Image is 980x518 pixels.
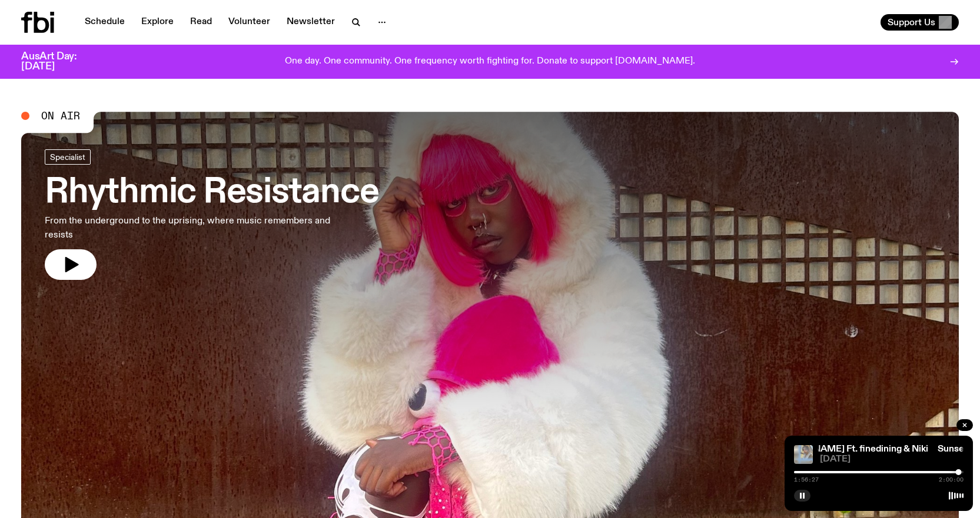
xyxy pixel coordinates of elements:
[939,477,964,483] span: 2:00:00
[45,214,346,242] p: From the underground to the uprising, where music remembers and resists
[21,52,97,72] h3: AusArt Day: [DATE]
[45,149,91,165] a: Specialist
[221,14,277,31] a: Volunteer
[888,17,935,28] span: Support Us
[280,14,342,31] a: Newsletter
[134,14,181,31] a: Explore
[285,56,695,67] p: One day. One community. One frequency worth fighting for. Donate to support [DOMAIN_NAME].
[78,14,132,31] a: Schedule
[45,149,378,280] a: Rhythmic ResistanceFrom the underground to the uprising, where music remembers and resists
[881,14,959,31] button: Support Us
[794,477,819,483] span: 1:56:27
[183,14,219,31] a: Read
[41,111,80,121] span: On Air
[712,445,928,454] a: Sunset With [PERSON_NAME] Ft. finedining & Niki
[820,455,964,464] span: [DATE]
[45,176,378,209] h3: Rhythmic Resistance
[50,152,85,161] span: Specialist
